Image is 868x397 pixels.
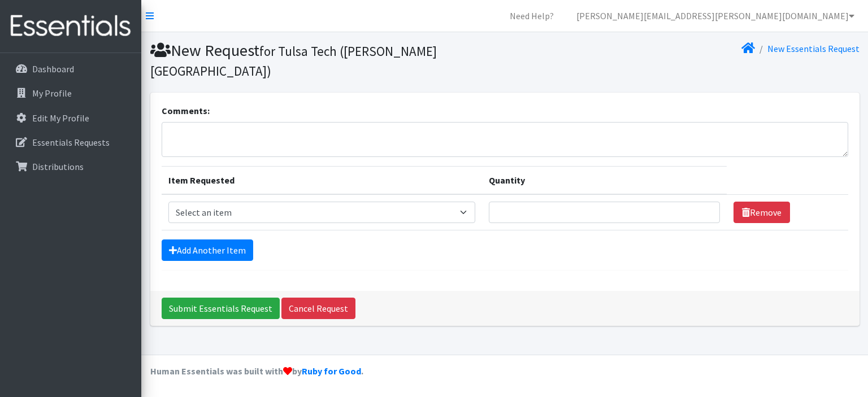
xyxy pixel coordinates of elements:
[32,161,84,172] p: Distributions
[5,107,137,129] a: Edit My Profile
[32,137,110,148] p: Essentials Requests
[767,43,860,54] a: New Essentials Request
[567,5,863,27] a: [PERSON_NAME][EMAIL_ADDRESS][PERSON_NAME][DOMAIN_NAME]
[5,155,137,178] a: Distributions
[281,298,355,319] a: Cancel Request
[150,41,501,80] h1: New Request
[5,7,137,45] img: HumanEssentials
[162,298,280,319] input: Submit Essentials Request
[5,58,137,80] a: Dashboard
[32,88,72,99] p: My Profile
[501,5,563,27] a: Need Help?
[162,104,210,117] label: Comments:
[5,82,137,104] a: My Profile
[302,365,361,377] a: Ruby for Good
[734,202,790,223] a: Remove
[32,112,89,124] p: Edit My Profile
[150,43,437,79] small: for Tulsa Tech ([PERSON_NAME][GEOGRAPHIC_DATA])
[150,365,363,377] strong: Human Essentials was built with by .
[5,131,137,154] a: Essentials Requests
[482,167,727,195] th: Quantity
[162,167,483,195] th: Item Requested
[162,239,253,261] a: Add Another Item
[32,63,74,75] p: Dashboard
